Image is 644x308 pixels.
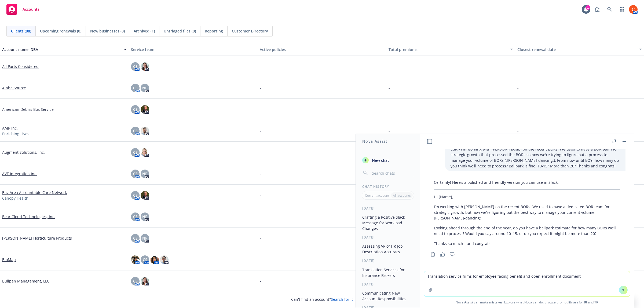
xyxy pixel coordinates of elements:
[2,171,37,177] a: AVT Integration Inc.
[133,107,138,112] span: CS
[2,195,28,201] span: Canopy Health
[2,190,67,195] a: Bay Area Accountable Care Network
[11,28,31,34] span: Clients (88)
[360,213,416,233] button: Crafting a Positive Slack Message for Workload Changes
[434,204,620,221] p: I’m working with [PERSON_NAME] on the recent BORs. We used to have a dedicated BOR team for strat...
[594,300,598,305] a: TR
[141,191,149,200] img: photo
[393,193,411,198] p: All accounts
[517,107,519,112] span: -
[362,138,387,144] h1: Nova Assist
[434,194,620,200] p: Hi [Name],
[160,255,169,264] img: photo
[133,149,138,155] span: CS
[360,242,416,256] button: Assessing VP of HR Job Description Accuracy
[360,155,416,165] button: New chat
[389,85,390,91] span: -
[260,149,261,155] span: -
[142,235,148,241] span: NP
[133,192,138,198] span: CS
[133,85,138,91] span: CS
[291,296,353,302] span: Can't find an account?
[434,241,620,246] p: Thanks so much—and congrats!
[260,235,261,241] span: -
[131,47,255,52] div: Service team
[260,192,261,198] span: -
[23,7,39,12] span: Accounts
[356,258,420,263] div: [DATE]
[586,5,590,10] div: 1
[142,171,148,177] span: NP
[142,214,148,219] span: NP
[2,125,18,131] a: AMP Inc.
[260,257,261,262] span: -
[260,278,261,284] span: -
[365,193,389,198] p: Current account
[451,146,620,169] p: Edit - I'm working with [PERSON_NAME] on the recent BORs. We used to have a BOR team for strategi...
[260,107,261,112] span: -
[389,128,390,134] span: -
[424,271,630,296] textarea: Translation service firms for employee facing benefit and open enrollment document
[356,184,420,189] div: Chat History
[584,300,587,305] a: BI
[133,64,138,69] span: CS
[141,277,149,285] img: photo
[258,43,386,56] button: Active policies
[131,255,140,264] img: photo
[2,64,39,69] a: All Parts Considered
[592,4,603,15] a: Report a Bug
[133,128,138,134] span: CS
[517,64,519,69] span: -
[150,255,159,264] img: photo
[133,214,138,219] span: CS
[434,225,620,236] p: Looking ahead through the end of the year, do you have a ballpark estimate for how many BORs we’l...
[2,107,54,112] a: American Debris Box Service
[517,47,636,52] div: Closest renewal date
[331,297,353,302] a: Search for it
[389,64,390,69] span: -
[142,85,148,91] span: NP
[40,28,81,34] span: Upcoming renewals (0)
[422,297,632,308] span: Nova Assist can make mistakes. Explore what Nova can do: Browse prompt library for and
[2,278,49,284] a: Bullpen Management, LLC
[389,107,390,112] span: -
[356,282,420,287] div: [DATE]
[205,28,223,34] span: Reporting
[2,149,45,155] a: Augment Solutions, Inc.
[141,127,149,135] img: photo
[133,235,138,241] span: CS
[232,28,268,34] span: Customer Directory
[604,4,615,15] a: Search
[134,28,155,34] span: Archived (1)
[356,206,420,211] div: [DATE]
[90,28,125,34] span: New businesses (0)
[386,43,515,56] button: Total premiums
[2,47,121,52] div: Account name, DBA
[371,157,389,163] span: New chat
[517,128,519,134] span: -
[356,235,420,240] div: [DATE]
[4,2,42,17] a: Accounts
[617,4,627,15] a: Switch app
[260,64,261,69] span: -
[389,47,507,52] div: Total premiums
[2,131,29,137] span: Enriching Lives
[141,148,149,157] img: photo
[260,85,261,91] span: -
[517,85,519,91] span: -
[260,171,261,177] span: -
[448,251,456,258] button: Thumbs down
[371,169,414,177] input: Search chats
[129,43,258,56] button: Service team
[133,278,138,284] span: CS
[133,171,138,177] span: CS
[164,28,196,34] span: Untriaged files (0)
[2,214,55,219] a: Bear Cloud Technologies, Inc.
[260,47,384,52] div: Active policies
[143,257,147,262] span: CS
[629,5,638,14] img: photo
[141,62,149,71] img: photo
[360,265,416,280] button: Translation Services for Insurance Brokers
[260,214,261,219] span: -
[2,85,26,91] a: Alpha Source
